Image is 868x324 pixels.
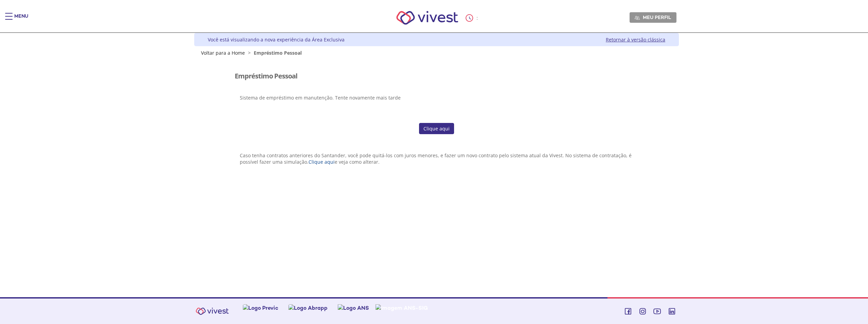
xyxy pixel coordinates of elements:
a: Retornar à versão clássica [606,36,665,43]
img: Logo Previc [243,304,278,311]
h3: Empréstimo Pessoal [235,72,297,80]
img: Vivest [192,304,233,319]
span: Meu perfil [643,14,671,20]
p: Sistema de empréstimo em manutenção. Tente novamente mais tarde [240,94,634,101]
a: Clique aqui [308,159,335,165]
img: Vivest [389,3,466,32]
span: Empréstimo Pessoal [254,50,302,56]
a: Clique aqui [419,123,454,134]
a: Voltar para a Home [201,50,245,56]
span: > [246,50,252,56]
p: Caso tenha contratos anteriores do Santander, você pode quitá-los com juros menores, e fazer um n... [240,152,634,165]
div: Você está visualizando a nova experiência da Área Exclusiva [208,36,345,43]
img: Logo Abrapp [288,304,328,311]
img: Imagem ANS-SIG [375,304,428,311]
div: Menu [14,13,28,26]
div: : [466,14,479,22]
img: Logo ANS [338,304,369,311]
div: Vivest [189,33,679,297]
img: Meu perfil [635,15,640,20]
a: Meu perfil [630,12,677,22]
